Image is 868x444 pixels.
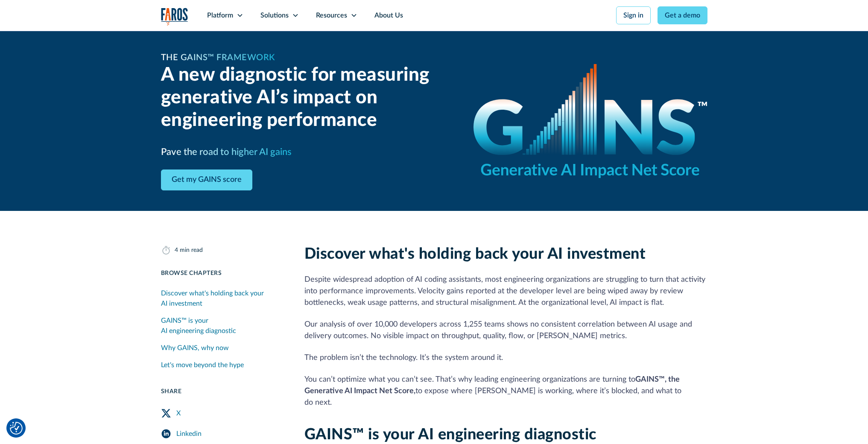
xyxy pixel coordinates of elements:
[304,274,707,309] p: Despite widespread adoption of AI coding assistants, most engineering organizations are strugglin...
[161,424,284,444] a: LinkedIn Share
[316,10,347,20] div: Resources
[304,319,707,342] p: Our analysis of over 10,000 developers across 1,255 teams shows no consistent correlation between...
[304,245,707,263] h2: Discover what's holding back your AI investment
[161,8,188,25] img: Logo of the analytics and reporting company Faros.
[161,356,284,374] a: Let's move beyond the hype
[161,403,284,424] a: Twitter Share
[473,64,707,178] img: GAINS - the Generative AI Impact Net Score logo
[10,422,23,435] img: Revisit consent button
[161,339,284,356] a: Why GAINS, why now
[161,169,252,190] a: Get my GAINS score
[161,64,453,131] h2: A new diagnostic for measuring generative AI’s impact on engineering performance
[176,408,181,418] div: X
[161,285,284,312] a: Discover what's holding back your AI investment
[161,269,284,278] div: Browse Chapters
[260,10,289,20] div: Solutions
[161,387,284,396] div: Share
[304,374,707,409] p: You can’t optimize what you can’t see. That’s why leading engineering organizations are turning t...
[161,343,229,353] div: Why GAINS, why now
[161,8,188,25] a: home
[10,422,23,435] button: Cookie Settings
[304,376,680,395] strong: GAINS™, the Generative AI Impact Net Score,
[161,360,244,370] div: Let's move beyond the hype
[161,51,275,64] h1: The GAINS™ Framework
[207,10,233,20] div: Platform
[616,6,651,24] a: Sign in
[161,312,284,339] a: GAINS™ is your AI engineering diagnostic
[161,145,292,159] h3: Pave the road to higher AI gains
[304,352,707,364] p: The problem isn’t the technology. It’s the system around it.
[658,6,707,24] a: Get a demo
[161,288,284,309] div: Discover what's holding back your AI investment
[304,426,707,444] h2: GAINS™ is your AI engineering diagnostic
[175,246,178,255] div: 4
[180,246,203,255] div: min read
[176,429,202,439] div: Linkedin
[161,315,284,336] div: GAINS™ is your AI engineering diagnostic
